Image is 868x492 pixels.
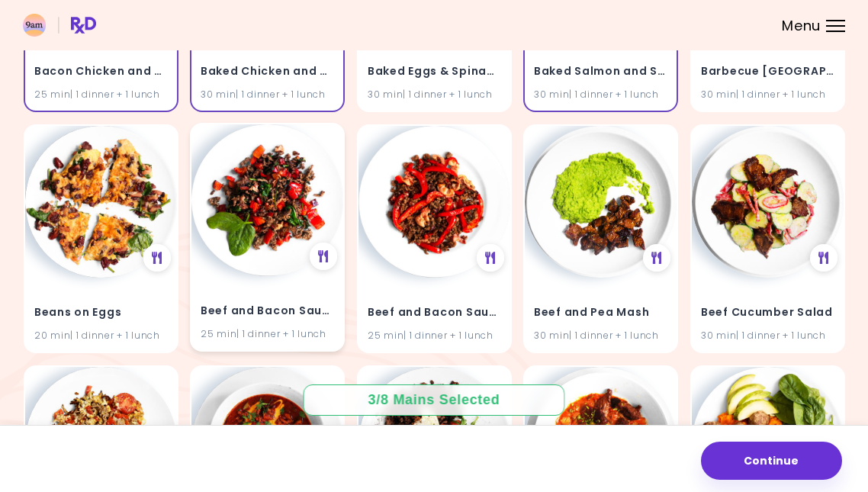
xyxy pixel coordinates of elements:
[368,328,501,342] div: 25 min | 1 dinner + 1 lunch
[201,299,334,323] h4: Beef and Bacon Saute
[643,244,670,272] div: See Meal Plan
[534,328,667,342] div: 30 min | 1 dinner + 1 lunch
[534,87,667,101] div: 30 min | 1 dinner + 1 lunch
[201,59,334,84] h4: Baked Chicken and Salsa
[34,59,168,84] h4: Bacon Chicken and Spinach
[143,244,170,272] div: See Meal Plan
[357,391,511,410] div: 3 / 8 Mains Selected
[201,326,334,341] div: 25 min | 1 dinner + 1 lunch
[534,301,667,325] h4: Beef and Pea Mash
[476,244,503,272] div: See Meal Plan
[34,301,168,325] h4: Beans on Eggs
[534,59,667,84] h4: Baked Salmon and Salsa
[34,87,168,101] div: 25 min | 1 dinner + 1 lunch
[701,328,834,342] div: 30 min | 1 dinner + 1 lunch
[782,19,821,33] span: Menu
[34,328,168,342] div: 20 min | 1 dinner + 1 lunch
[701,59,834,84] h4: Barbecue Turkey Stir Fry
[368,59,501,84] h4: Baked Eggs & Spinach
[701,87,834,101] div: 30 min | 1 dinner + 1 lunch
[23,14,96,37] img: RxDiet
[701,442,842,480] button: Continue
[701,301,834,325] h4: Beef Cucumber Salad
[201,87,334,101] div: 30 min | 1 dinner + 1 lunch
[368,87,501,101] div: 30 min | 1 dinner + 1 lunch
[310,243,337,270] div: See Meal Plan
[809,244,837,272] div: See Meal Plan
[368,301,501,325] h4: Beef and Bacon Saute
